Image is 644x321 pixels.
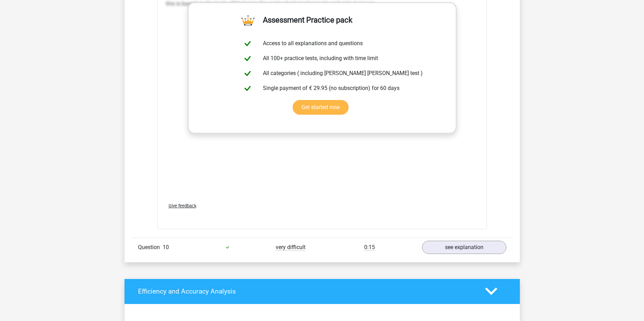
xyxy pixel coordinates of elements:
[138,243,163,252] span: Question
[163,244,169,250] span: 10
[169,203,196,208] span: Give feedback
[293,100,349,115] a: Get started now
[364,244,375,251] span: 0:15
[276,244,306,251] span: very difficult
[138,287,475,295] h4: Efficiency and Accuracy Analysis
[422,241,506,254] a: see explanation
